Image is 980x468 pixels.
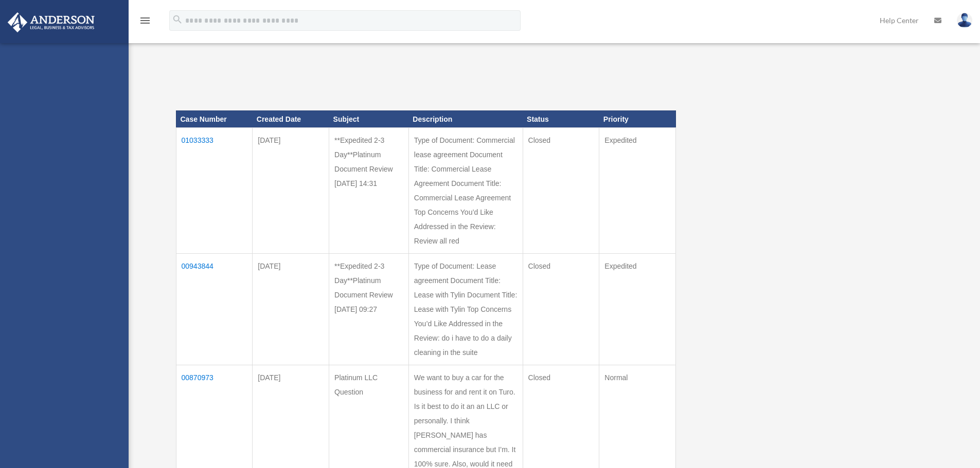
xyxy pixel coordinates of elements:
i: menu [139,14,151,27]
td: [DATE] [253,254,329,365]
td: Expedited [599,254,676,365]
td: 00943844 [176,254,253,365]
th: Case Number [176,110,253,128]
td: Type of Document: Commercial lease agreement Document Title: Commercial Lease Agreement Document ... [408,128,523,254]
td: **Expedited 2-3 Day**Platinum Document Review [DATE] 14:31 [329,128,409,254]
td: Type of Document: Lease agreement Document Title: Lease with Tylin Document Title: Lease with Tyl... [408,254,523,365]
th: Status [523,110,599,128]
img: Anderson Advisors Platinum Portal [5,12,98,32]
th: Priority [599,110,676,128]
td: Closed [523,128,599,254]
td: Expedited [599,128,676,254]
a: menu [139,18,151,27]
td: 01033333 [176,128,253,254]
th: Description [408,110,523,128]
img: User Pic [957,13,972,28]
td: Closed [523,254,599,365]
i: search [172,14,183,25]
td: [DATE] [253,128,329,254]
td: **Expedited 2-3 Day**Platinum Document Review [DATE] 09:27 [329,254,409,365]
th: Created Date [253,110,329,128]
th: Subject [329,110,409,128]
